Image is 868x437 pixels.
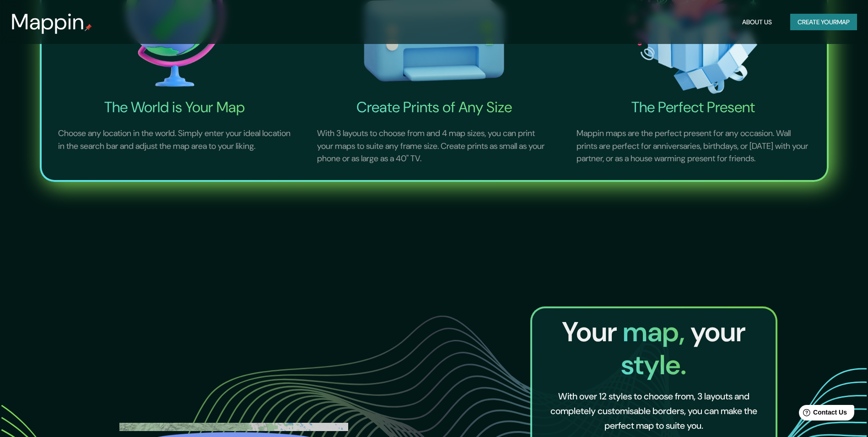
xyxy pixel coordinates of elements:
h4: The World is Your Map [47,98,303,116]
button: Create yourmap [790,14,857,31]
button: About Us [739,14,776,31]
img: mappin-pin [85,24,92,31]
span: map, [623,314,690,350]
h6: With over 12 styles to choose from, 3 layouts and completely customisable borders, you can make t... [547,389,761,433]
h2: Your your [539,316,768,382]
p: Choose any location in the world. Simply enter your ideal location in the search bar and adjust t... [47,116,303,164]
span: style. [621,347,686,383]
iframe: Help widget launcher [787,401,858,427]
h4: Create Prints of Any Size [306,98,562,116]
h4: The Perfect Present [566,98,821,116]
p: With 3 layouts to choose from and 4 map sizes, you can print your maps to suite any frame size. C... [306,116,562,176]
p: Mappin maps are the perfect present for any occasion. Wall prints are perfect for anniversaries, ... [566,116,821,176]
h3: Mappin [11,9,85,35]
